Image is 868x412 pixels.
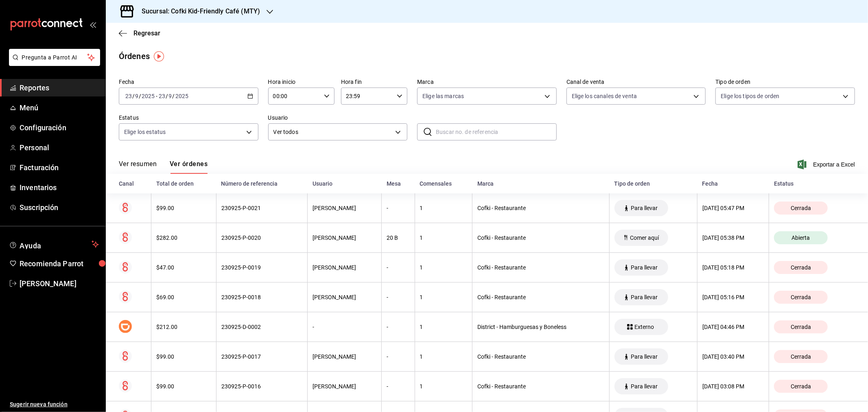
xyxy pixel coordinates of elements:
div: - [387,353,409,360]
span: Recomienda Parrot [20,258,99,269]
span: Cerrada [787,383,814,390]
button: open_drawer_menu [90,21,96,28]
label: Hora fin [341,79,407,85]
div: Cofki - Restaurante [477,383,604,390]
div: 230925-P-0018 [221,294,303,300]
span: Elige los estatus [124,128,166,136]
div: 230925-P-0021 [221,205,303,211]
input: -- [125,93,132,99]
div: Comensales [420,180,468,187]
div: 230925-P-0016 [221,383,303,390]
span: Cerrada [787,294,814,300]
input: -- [135,93,139,99]
div: [PERSON_NAME] [313,264,376,271]
label: Marca [417,79,557,85]
div: [DATE] 03:40 PM [702,353,764,360]
button: Ver resumen [119,160,157,174]
span: Para llevar [628,353,661,360]
div: Cofki - Restaurante [477,353,604,360]
span: Cerrada [787,264,814,271]
span: - [156,93,157,99]
span: [PERSON_NAME] [20,278,99,289]
div: - [387,264,409,271]
input: ---- [141,93,155,99]
input: -- [168,93,173,99]
span: Para llevar [628,383,661,390]
span: Reportes [20,82,99,93]
span: / [166,93,168,99]
div: navigation tabs [119,160,208,174]
span: Cerrada [787,324,814,330]
div: Tipo de orden [614,180,692,187]
div: [DATE] 05:18 PM [702,264,764,271]
div: [DATE] 05:47 PM [702,205,764,211]
div: District - Hamburguesas y Boneless [477,324,604,330]
div: Número de referencia [221,180,303,187]
img: Tooltip marker [154,51,164,61]
div: $282.00 [156,234,211,241]
span: Cerrada [787,205,814,211]
span: Facturación [20,162,99,173]
a: Pregunta a Parrot AI [6,59,100,68]
span: Para llevar [628,205,661,211]
input: Buscar no. de referencia [436,124,557,140]
div: $99.00 [156,205,211,211]
input: ---- [175,93,189,99]
div: $47.00 [156,264,211,271]
span: Suscripción [20,202,99,213]
span: Pregunta a Parrot AI [22,53,87,62]
div: $99.00 [156,383,211,390]
span: Ver todos [273,128,393,136]
div: Cofki - Restaurante [477,264,604,271]
span: / [132,93,135,99]
button: Regresar [119,29,160,37]
label: Hora inicio [268,79,335,85]
button: Ver órdenes [170,160,208,174]
div: Usuario [313,180,377,187]
label: Usuario [268,115,408,121]
div: 230925-P-0017 [221,353,303,360]
div: 1 [420,234,468,241]
div: 20 B [387,234,409,241]
label: Tipo de orden [715,79,855,85]
div: [DATE] 04:46 PM [702,324,764,330]
input: -- [158,93,166,99]
span: Sugerir nueva función [10,400,99,409]
div: 230925-P-0020 [221,234,303,241]
div: Fecha [702,180,764,187]
span: Elige los canales de venta [572,92,637,100]
span: Externo [632,324,658,330]
div: 1 [420,205,468,211]
span: Personal [20,142,99,153]
span: Cerrada [787,353,814,360]
span: Abierta [789,234,813,241]
span: Elige las marcas [422,92,464,100]
span: Inventarios [20,182,99,193]
div: [DATE] 05:16 PM [702,294,764,300]
div: 1 [420,294,468,300]
span: Menú [20,102,99,113]
label: Estatus [119,115,258,121]
div: Estatus [774,180,855,187]
div: 1 [420,264,468,271]
button: Exportar a Excel [799,160,855,169]
span: / [139,93,141,99]
div: Órdenes [119,50,150,62]
div: [PERSON_NAME] [313,353,376,360]
div: - [387,205,409,211]
div: [DATE] 05:38 PM [702,234,764,241]
h3: Sucursal: Cofki Kid-Friendly Café (MTY) [135,7,260,16]
div: 1 [420,324,468,330]
div: Cofki - Restaurante [477,205,604,211]
span: Elige los tipos de orden [721,92,779,100]
span: Configuración [20,122,99,133]
div: Marca [477,180,604,187]
div: $212.00 [156,324,211,330]
span: / [173,93,175,99]
div: 1 [420,353,468,360]
div: 230925-P-0019 [221,264,303,271]
span: Comer aquí [627,234,662,241]
div: - [313,324,376,330]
